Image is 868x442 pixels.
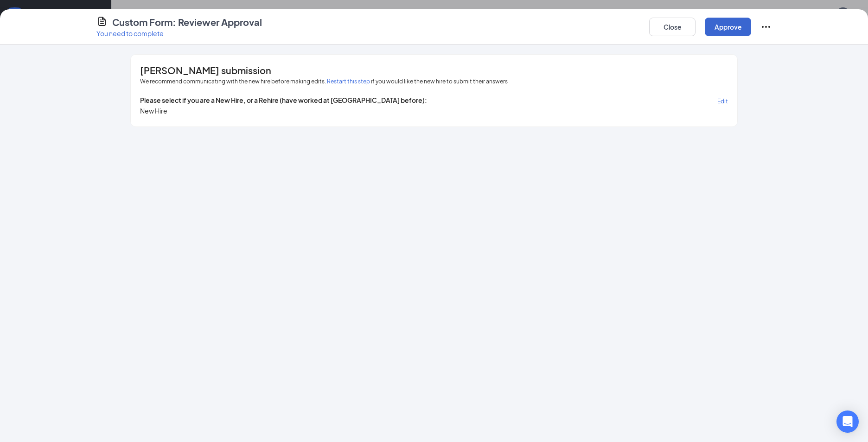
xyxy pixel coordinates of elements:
[705,18,751,36] button: Approve
[140,106,167,115] span: New Hire
[760,21,772,32] svg: Ellipses
[327,77,370,86] button: Restart this step
[112,16,262,29] h4: Custom Form: Reviewer Approval
[836,410,859,433] div: Open Intercom Messenger
[717,98,728,105] span: Edit
[649,18,696,36] button: Close
[140,66,271,75] span: [PERSON_NAME] submission
[96,16,108,27] svg: CustomFormIcon
[140,95,427,106] span: Please select if you are a New Hire, or a Rehire (have worked at [GEOGRAPHIC_DATA] before):
[717,95,728,106] button: Edit
[96,29,262,38] p: You need to complete
[140,77,508,86] span: We recommend communicating with the new hire before making edits. if you would like the new hire ...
